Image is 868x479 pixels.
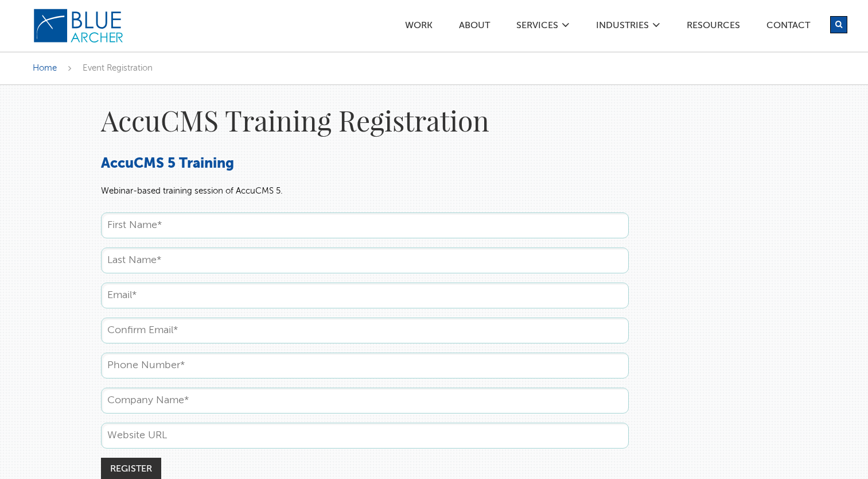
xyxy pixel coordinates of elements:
input: Last Name [101,248,629,273]
input: Email [101,283,629,308]
a: Resources [686,21,741,33]
a: SERVICES [516,21,559,33]
h1: AccuCMS Training Registration [101,102,629,138]
img: Blue Archer Logo [33,8,124,44]
a: Contact [766,21,811,33]
a: Work [404,21,433,33]
a: ABOUT [458,21,491,33]
input: Company Name [101,388,629,414]
input: Phone [101,353,629,378]
input: First Name [101,213,629,238]
input: Confirm Email [101,318,629,343]
span: Event Registration [83,64,153,72]
input: Website URL [101,423,629,449]
a: Home [33,64,57,72]
a: Industries [595,21,649,33]
h3: AccuCMS 5 Training [101,155,629,173]
p: Webinar-based training session of AccuCMS 5. [101,185,629,198]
